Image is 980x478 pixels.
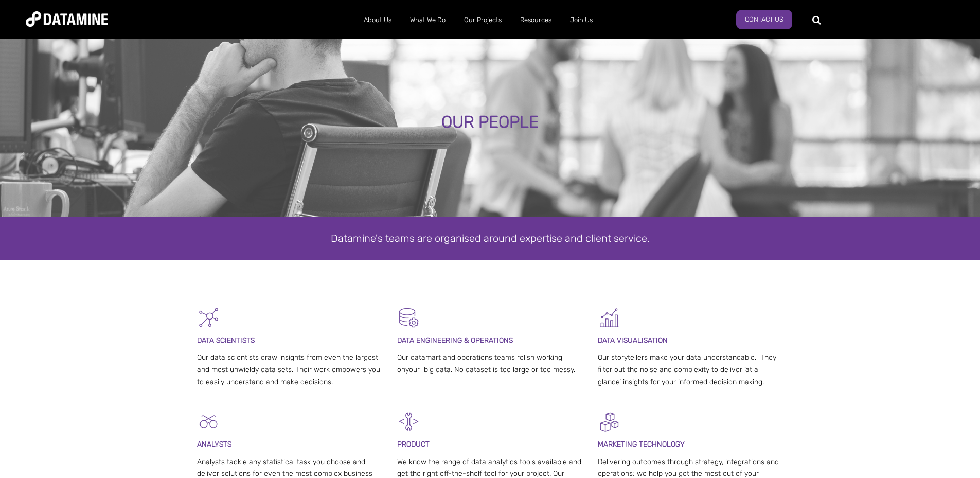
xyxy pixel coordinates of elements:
img: Graph 5 [598,306,621,329]
span: DATA VISUALISATION [598,336,668,345]
p: Our data scientists draw insights from even the largest and most unwieldy data sets. Their work e... [197,351,383,388]
img: Graph - Network [197,306,220,329]
a: What We Do [401,7,455,33]
img: Development [397,410,420,433]
span: Datamine's teams are organised around expertise and client service. [331,232,650,244]
span: MARKETING TECHNOLOGY [598,440,685,449]
a: Contact Us [736,10,792,29]
img: Datamart [397,306,420,329]
p: Our storytellers make your data understandable. They filter out the noise and complexity to deliv... [598,351,783,388]
a: About Us [354,7,401,33]
a: Our Projects [455,7,511,33]
span: ANALYSTS [197,440,231,449]
span: PRODUCT [397,440,430,449]
a: Resources [511,7,561,33]
img: Digital Activation [598,410,621,433]
div: OUR PEOPLE [111,113,869,132]
img: Analysts [197,410,220,433]
span: DATA ENGINEERING & OPERATIONS [397,336,513,345]
span: DATA SCIENTISTS [197,336,255,345]
img: Datamine [26,11,108,27]
p: Our datamart and operations teams relish working onyour big data. No dataset is too large or too ... [397,351,583,376]
a: Join Us [561,7,602,33]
